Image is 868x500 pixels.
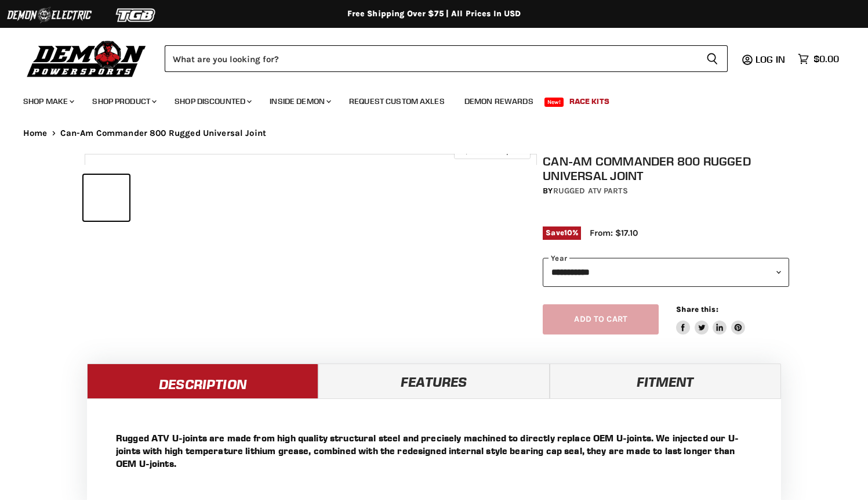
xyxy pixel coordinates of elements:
[318,364,550,398] a: Features
[813,53,839,64] span: $0.00
[87,364,318,398] a: Description
[750,54,792,64] a: Log in
[116,431,752,470] p: Rugged ATV U-joints are made from high quality structural steel and precisely machined to directl...
[60,128,266,138] span: Can-Am Commander 800 Rugged Universal Joint
[6,4,93,26] img: Demon Electric Logo 2
[456,89,542,113] a: Demon Rewards
[561,89,618,113] a: Race Kits
[165,45,728,72] form: Product
[166,89,259,113] a: Shop Discounted
[564,228,572,237] span: 10
[83,89,164,113] a: Shop Product
[93,4,180,26] img: TGB Logo 2
[697,45,728,72] button: Search
[543,154,789,183] h1: Can-Am Commander 800 Rugged Universal Joint
[14,85,836,113] ul: Main menu
[550,364,781,398] a: Fitment
[340,89,453,113] a: Request Custom Axles
[460,146,524,155] span: Click to expand
[83,175,129,221] button: IMAGE thumbnail
[792,51,845,67] a: $0.00
[676,304,745,335] aside: Share this:
[544,98,564,107] span: New!
[553,186,628,196] a: Rugged ATV Parts
[261,89,338,113] a: Inside Demon
[590,228,638,238] span: From: $17.10
[23,38,150,79] img: Demon Powersports
[543,258,789,286] select: year
[14,89,81,113] a: Shop Make
[543,226,581,239] span: Save %
[676,305,718,314] span: Share this:
[23,128,48,138] a: Home
[543,185,789,197] div: by
[165,45,697,72] input: Search
[756,53,785,65] span: Log in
